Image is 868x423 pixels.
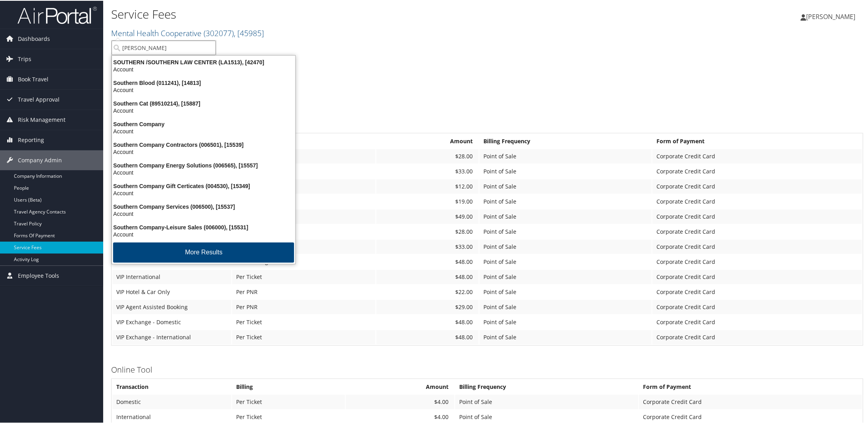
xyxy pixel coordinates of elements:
[232,284,375,298] td: Per PNR
[232,148,375,163] td: Per Passenger
[18,150,62,169] span: Company Admin
[652,224,862,238] td: Corporate Credit Card
[111,27,264,38] a: Mental Health Cooperative
[111,5,612,22] h1: Service Fees
[479,284,652,298] td: Point of Sale
[479,179,652,193] td: Point of Sale
[107,86,300,93] div: Account
[652,299,862,313] td: Corporate Credit Card
[111,118,863,129] h3: Full Service Agent
[652,209,862,223] td: Corporate Credit Card
[112,314,231,329] td: VIP Exchange - Domestic
[232,179,375,193] td: Per PNR
[113,242,294,262] button: More Results
[652,179,862,193] td: Corporate Credit Card
[479,209,652,223] td: Point of Sale
[479,239,652,253] td: Point of Sale
[107,210,300,217] div: Account
[204,27,234,38] span: ( 302077 )
[232,314,375,329] td: Per Ticket
[107,230,300,237] div: Account
[18,69,48,88] span: Book Travel
[107,120,300,127] div: Southern Company
[112,394,231,408] td: Domestic
[652,239,862,253] td: Corporate Credit Card
[232,379,345,393] th: Billing
[376,299,479,313] td: $29.00
[112,284,231,298] td: VIP Hotel & Car Only
[234,27,264,38] span: , [ 45985 ]
[107,79,300,86] div: Southern Blood (011241), [14813]
[639,379,862,393] th: Form of Payment
[232,133,375,148] th: Billing
[652,329,862,344] td: Corporate Credit Card
[479,314,652,329] td: Point of Sale
[652,163,862,178] td: Corporate Credit Card
[107,106,300,113] div: Account
[112,379,231,393] th: Transaction
[346,379,454,393] th: Amount
[455,379,638,393] th: Billing Frequency
[639,394,862,408] td: Corporate Credit Card
[479,133,652,148] th: Billing Frequency
[376,314,479,329] td: $48.00
[652,133,862,148] th: Form of Payment
[107,189,300,196] div: Account
[652,254,862,268] td: Corporate Credit Card
[376,133,479,148] th: Amount
[376,194,479,208] td: $19.00
[376,284,479,298] td: $22.00
[479,148,652,163] td: Point of Sale
[479,224,652,238] td: Point of Sale
[232,394,345,408] td: Per Ticket
[107,65,300,72] div: Account
[107,140,300,148] div: Southern Company Contractors (006501), [15539]
[107,127,300,134] div: Account
[376,209,479,223] td: $49.00
[107,148,300,155] div: Account
[111,363,863,375] h3: Online Tool
[455,394,638,408] td: Point of Sale
[107,223,300,230] div: Southern Company-Leisure Sales (006000), [15531]
[107,161,300,168] div: Southern Company Energy Solutions (006565), [15557]
[232,269,375,283] td: Per Ticket
[806,12,855,20] span: [PERSON_NAME]
[376,179,479,193] td: $12.00
[17,5,97,24] img: airportal-logo.png
[232,239,375,253] td: Per Ticket
[107,58,300,65] div: SOUTHERN /SOUTHERN LAW CENTER (LA1513), [42470]
[652,194,862,208] td: Corporate Credit Card
[652,148,862,163] td: Corporate Credit Card
[107,99,300,106] div: Southern Cat (89510214), [15887]
[107,168,300,175] div: Account
[652,269,862,283] td: Corporate Credit Card
[376,163,479,178] td: $33.00
[479,194,652,208] td: Point of Sale
[232,194,375,208] td: Per PNR
[479,163,652,178] td: Point of Sale
[479,329,652,344] td: Point of Sale
[111,87,863,104] h1: Mental Health Coop
[112,40,216,54] input: Search Accounts
[18,28,50,48] span: Dashboards
[232,209,375,223] td: Per Ticket
[479,269,652,283] td: Point of Sale
[18,48,31,68] span: Trips
[112,269,231,283] td: VIP International
[652,314,862,329] td: Corporate Credit Card
[376,329,479,344] td: $48.00
[18,109,65,129] span: Risk Management
[376,224,479,238] td: $28.00
[112,329,231,344] td: VIP Exchange - International
[376,148,479,163] td: $28.00
[107,202,300,210] div: Southern Company Services (006500), [15537]
[376,239,479,253] td: $33.00
[18,89,60,109] span: Travel Approval
[376,269,479,283] td: $48.00
[479,299,652,313] td: Point of Sale
[232,224,375,238] td: Per Ticket
[232,299,375,313] td: Per PNR
[801,4,863,28] a: [PERSON_NAME]
[376,254,479,268] td: $48.00
[18,129,44,149] span: Reporting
